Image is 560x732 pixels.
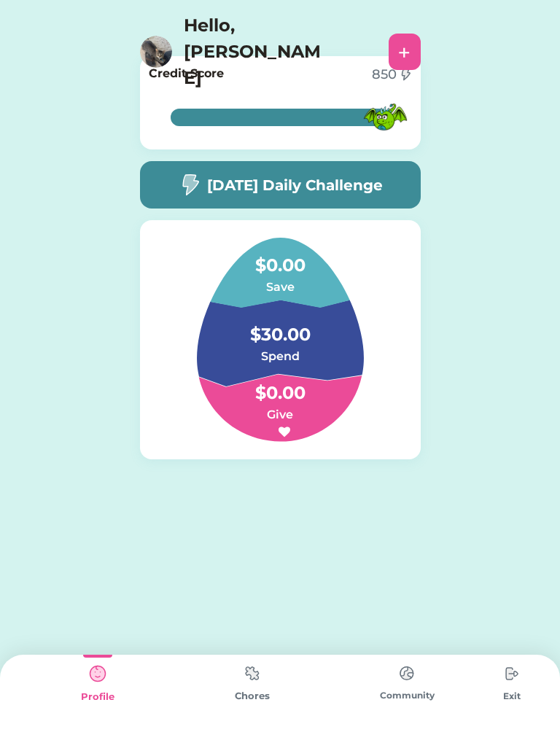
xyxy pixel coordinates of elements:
[207,406,353,424] h6: Give
[184,12,330,91] h4: Hello, [PERSON_NAME]
[398,41,411,63] div: +
[484,690,540,703] div: Exit
[362,93,409,141] img: MFN-Dragon-Green.svg
[207,238,353,279] h4: $0.00
[140,36,172,68] img: https%3A%2F%2F1dfc823d71cc564f25c7cc035732a2d8.cdn.bubble.io%2Ff1754094113168x966788797778818000%...
[83,659,112,688] img: type%3Dkids%2C%20state%3Dselected.svg
[207,174,383,196] h5: [DATE] Daily Challenge
[207,365,353,406] h4: $0.00
[207,279,353,296] h6: Save
[497,659,526,688] img: type%3Dchores%2C%20state%3Ddefault.svg
[392,659,421,688] img: type%3Dchores%2C%20state%3Ddefault.svg
[20,690,175,704] div: Profile
[207,348,353,365] h6: Spend
[178,174,201,196] img: image-flash-1--flash-power-connect-charge-electricity-lightning.svg
[175,689,330,704] div: Chores
[162,238,399,442] img: Group%201.svg
[330,689,484,702] div: Community
[238,659,267,688] img: type%3Dchores%2C%20state%3Ddefault.svg
[207,307,353,348] h4: $30.00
